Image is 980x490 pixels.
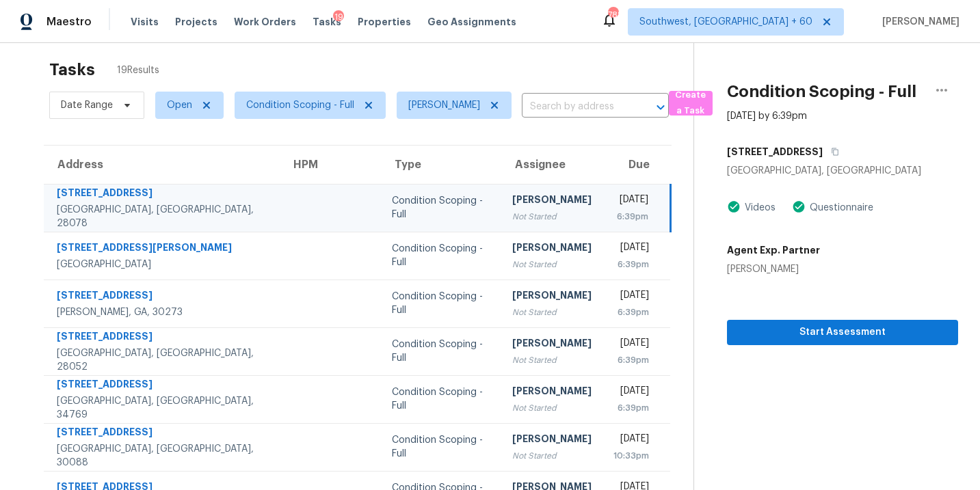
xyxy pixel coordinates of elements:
div: [PERSON_NAME] [727,262,820,276]
div: Not Started [512,401,592,415]
div: [STREET_ADDRESS] [57,186,269,203]
div: [PERSON_NAME] [512,432,592,449]
div: [PERSON_NAME] [512,241,592,258]
div: [STREET_ADDRESS] [57,288,269,305]
div: 788 [608,8,618,22]
div: [GEOGRAPHIC_DATA], [GEOGRAPHIC_DATA], 30088 [57,442,269,469]
div: Condition Scoping - Full [392,338,490,365]
th: Type [381,146,501,184]
div: [PERSON_NAME] [512,288,592,305]
div: Condition Scoping - Full [392,290,490,317]
h5: [STREET_ADDRESS] [727,145,823,159]
button: Start Assessment [727,320,958,345]
div: [GEOGRAPHIC_DATA], [GEOGRAPHIC_DATA], 34769 [57,394,269,422]
button: Create a Task [669,91,713,115]
span: Condition Scoping - Full [246,98,354,112]
span: Geo Assignments [427,15,516,29]
div: [GEOGRAPHIC_DATA] [57,258,269,271]
th: Address [44,146,280,184]
div: Condition Scoping - Full [392,194,490,221]
button: Copy Address [823,139,841,164]
div: 6:39pm [613,210,648,223]
span: Start Assessment [738,324,947,341]
div: Condition Scoping - Full [392,242,490,269]
div: [GEOGRAPHIC_DATA], [GEOGRAPHIC_DATA], 28052 [57,346,269,374]
input: Search by address [522,96,631,118]
div: [DATE] [613,336,649,353]
div: [STREET_ADDRESS][PERSON_NAME] [57,241,269,258]
div: [PERSON_NAME] [512,193,592,210]
span: [PERSON_NAME] [877,15,959,29]
div: Not Started [512,353,592,367]
div: Not Started [512,305,592,319]
div: [STREET_ADDRESS] [57,425,269,442]
div: [DATE] [613,384,649,401]
div: [DATE] [613,288,649,305]
div: Questionnaire [806,201,873,215]
div: [DATE] [613,432,649,449]
span: Visits [131,15,159,29]
th: HPM [280,146,381,184]
div: 10:33pm [613,449,649,463]
div: 6:39pm [613,401,649,415]
span: Tasks [313,17,341,27]
span: Work Orders [234,15,296,29]
div: [PERSON_NAME] [512,336,592,353]
div: Not Started [512,210,592,223]
div: Condition Scoping - Full [392,433,490,461]
img: Artifact Present Icon [727,200,741,214]
h2: Condition Scoping - Full [727,85,916,98]
span: Open [167,98,192,112]
div: [GEOGRAPHIC_DATA], [GEOGRAPHIC_DATA], 28078 [57,203,269,230]
div: 6:39pm [613,353,649,367]
th: Due [602,146,670,184]
div: [GEOGRAPHIC_DATA], [GEOGRAPHIC_DATA] [727,164,958,178]
img: Artifact Present Icon [792,200,806,214]
span: Properties [358,15,411,29]
h2: Tasks [49,63,95,77]
div: 6:39pm [613,305,649,319]
div: [PERSON_NAME], GA, 30273 [57,305,269,319]
div: Not Started [512,449,592,463]
div: Videos [741,201,776,215]
button: Open [651,98,670,117]
span: Projects [175,15,217,29]
div: 19 [333,10,344,24]
div: [DATE] [613,193,648,210]
span: Create a Task [676,87,706,119]
div: [STREET_ADDRESS] [57,377,269,394]
span: Maestro [47,15,92,29]
span: [PERSON_NAME] [408,98,480,112]
th: Assignee [501,146,602,184]
div: 6:39pm [613,258,649,271]
div: [STREET_ADDRESS] [57,329,269,346]
div: [DATE] by 6:39pm [727,109,807,123]
div: [DATE] [613,241,649,258]
div: [PERSON_NAME] [512,384,592,401]
h5: Agent Exp. Partner [727,243,820,257]
div: Not Started [512,258,592,271]
span: Date Range [61,98,113,112]
div: Condition Scoping - Full [392,385,490,413]
span: Southwest, [GEOGRAPHIC_DATA] + 60 [639,15,812,29]
span: 19 Results [117,64,159,77]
